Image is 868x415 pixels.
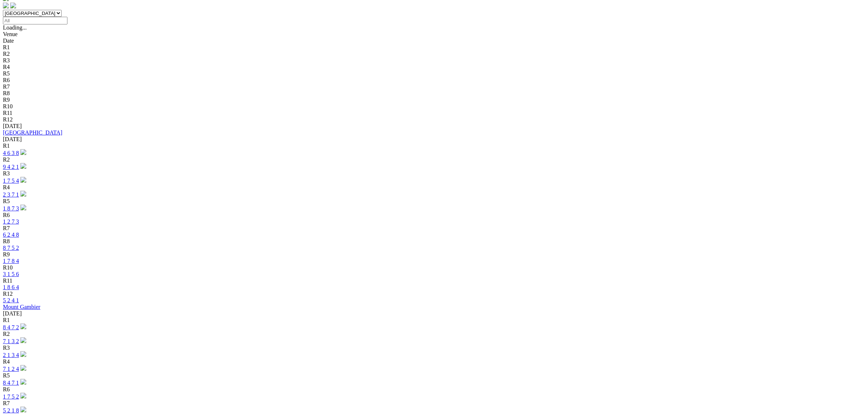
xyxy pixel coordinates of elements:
[20,393,26,399] img: play-circle.svg
[3,366,19,372] a: 7 1 2 4
[3,225,865,232] div: R7
[3,324,19,330] a: 8 4 7 2
[3,123,865,129] div: [DATE]
[3,291,865,297] div: R12
[3,150,19,156] a: 4 6 3 8
[3,178,19,184] a: 1 7 5 4
[20,407,26,412] img: play-circle.svg
[3,338,19,344] a: 7 1 3 2
[3,184,865,191] div: R4
[3,386,865,393] div: R6
[20,323,26,329] img: play-circle.svg
[3,90,865,97] div: R8
[20,177,26,183] img: play-circle.svg
[3,218,19,225] a: 1 2 7 3
[3,212,865,218] div: R6
[3,251,865,258] div: R9
[3,205,19,212] a: 1 8 7 3
[3,271,19,277] a: 3 1 5 6
[3,352,19,358] a: 2 1 3 4
[3,129,62,136] a: [GEOGRAPHIC_DATA]
[3,284,19,290] a: 1 8 6 4
[20,379,26,385] img: play-circle.svg
[3,393,19,400] a: 1 7 5 2
[3,84,865,90] div: R7
[3,400,865,407] div: R7
[3,380,19,386] a: 8 4 7 1
[3,143,865,149] div: R1
[3,97,865,103] div: R9
[3,317,865,323] div: R1
[3,70,865,77] div: R5
[3,38,865,44] div: Date
[3,358,865,365] div: R4
[20,191,26,197] img: play-circle.svg
[3,258,19,264] a: 1 7 8 4
[3,245,19,251] a: 8 7 5 2
[3,51,865,57] div: R2
[3,232,19,238] a: 6 2 4 8
[3,345,865,351] div: R3
[20,149,26,155] img: play-circle.svg
[3,156,865,163] div: R2
[3,17,67,24] input: Select date
[3,238,865,245] div: R8
[3,110,865,116] div: R11
[20,337,26,343] img: play-circle.svg
[3,164,19,170] a: 9 4 2 1
[20,351,26,357] img: play-circle.svg
[3,310,865,317] div: [DATE]
[3,304,40,310] a: Mount Gambier
[3,31,865,38] div: Venue
[3,278,865,284] div: R11
[3,44,865,51] div: R1
[3,103,865,110] div: R10
[3,77,865,84] div: R6
[3,372,865,379] div: R5
[3,198,865,205] div: R5
[3,116,865,123] div: R12
[3,297,19,303] a: 5 2 4 1
[3,331,865,337] div: R2
[20,365,26,371] img: play-circle.svg
[3,3,9,8] img: facebook.svg
[3,191,19,198] a: 2 3 7 1
[3,57,865,64] div: R3
[20,163,26,169] img: play-circle.svg
[3,264,865,271] div: R10
[3,136,865,143] div: [DATE]
[10,3,16,8] img: twitter.svg
[3,24,27,31] span: Loading...
[3,407,19,414] a: 5 2 1 8
[20,205,26,210] img: play-circle.svg
[3,170,865,177] div: R3
[3,64,865,70] div: R4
